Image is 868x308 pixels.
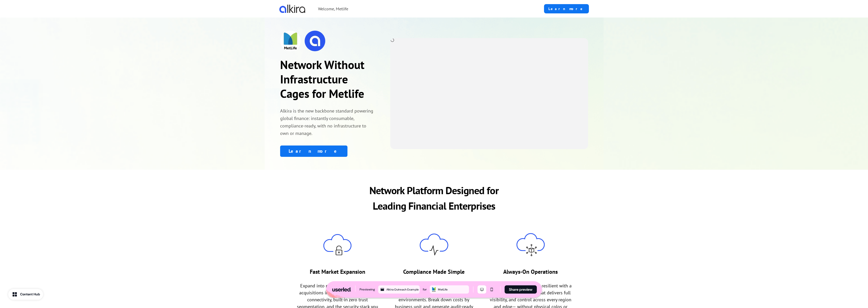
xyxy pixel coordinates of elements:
[423,287,427,292] div: for
[503,268,558,275] strong: Always-On Operations
[280,146,347,157] a: Learn more
[318,6,348,12] p: Welcome, Metlife
[505,285,537,294] button: Share preview
[280,57,376,101] p: Network Without Infrastructure Cages for Metlife
[280,107,376,137] p: Alkira is the new backbone standard powering global finance: instantly consumable, compliance-rea...
[20,292,40,297] div: Content Hub
[438,287,468,292] div: MetLife
[310,268,365,275] strong: Fast Market Expansion
[477,285,486,294] button: Desktop mode
[403,268,465,275] strong: Compliance Made Simple
[487,285,496,294] button: Mobile mode
[544,4,589,13] a: Learn more
[8,289,43,300] button: Content Hub
[360,287,375,292] div: Previewing
[386,287,419,292] div: Alkira Outreach Example
[353,183,516,213] p: Network Platform Designed for Leading Financial Enterprises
